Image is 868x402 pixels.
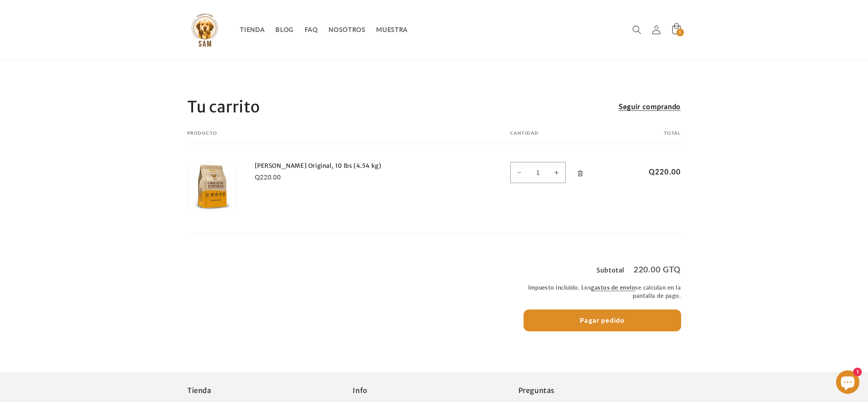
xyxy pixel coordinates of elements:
[619,101,681,113] a: Seguir comprando
[187,12,222,48] img: Sam Pet Foods
[270,21,299,39] a: BLOG
[572,164,588,183] a: Eliminar Sam Original, 10 lbs (4.54 kg)
[187,97,260,117] h1: Tu carrito
[635,167,681,177] span: Q220.00
[371,21,413,39] a: MUESTRA
[518,386,681,395] h2: Preguntas
[617,130,681,144] th: Total
[255,173,389,181] div: Q220.00
[627,20,647,40] summary: Búsqueda
[524,310,681,331] button: Pagar pedido
[634,265,681,274] p: 220.00 GTQ
[187,130,483,144] th: Producto
[240,26,264,34] span: TIENDA
[353,386,515,395] h2: Info
[524,283,681,300] small: Impuesto incluido. Los se calculan en la pantalla de pago.
[679,28,682,36] span: 1
[591,284,635,291] a: gastos de envío
[596,267,625,273] h3: Subtotal
[299,21,323,39] a: FAQ
[235,21,270,39] a: TIENDA
[305,26,318,34] span: FAQ
[275,26,294,34] span: BLOG
[187,386,350,395] h2: Tienda
[328,26,366,34] span: NOSOTROS
[255,162,389,170] a: [PERSON_NAME] Original, 10 lbs (4.54 kg)
[376,26,408,34] span: MUESTRA
[483,130,617,144] th: Cantidad
[834,370,862,396] inbox-online-store-chat: Chat de la tienda online Shopify
[323,21,371,39] a: NOSOTROS
[528,162,548,183] input: Cantidad para Sam Original, 10 lbs (4.54 kg)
